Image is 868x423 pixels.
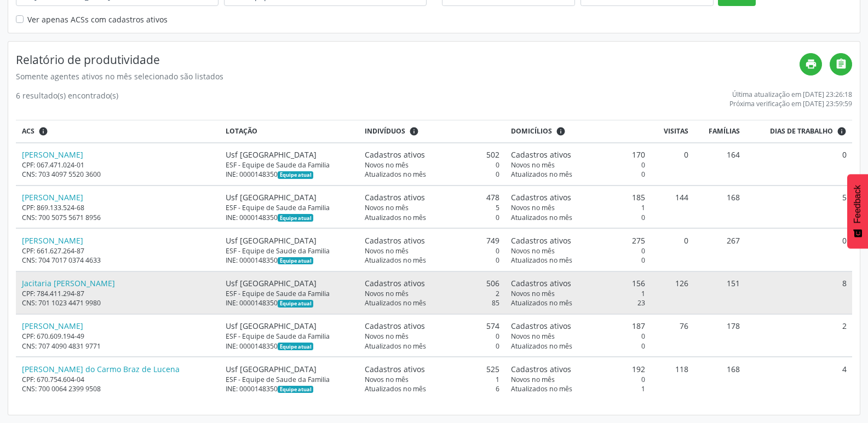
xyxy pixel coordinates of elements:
div: 478 [365,192,499,203]
span: Cadastros ativos [511,192,571,203]
span: Esta é a equipe atual deste Agente [278,257,313,265]
td: 267 [694,228,746,271]
span: Cadastros ativos [511,277,571,289]
i: print [805,58,817,70]
span: Cadastros ativos [511,363,571,375]
div: 502 [365,149,499,160]
div: INE: 0000148350 [226,256,353,265]
div: 275 [511,235,645,246]
div: Usf [GEOGRAPHIC_DATA] [226,277,353,289]
div: 0 [365,170,499,179]
td: 4 [746,357,852,399]
div: 525 [365,363,499,375]
span: Atualizados no mês [365,384,426,393]
span: Novos no mês [365,203,409,212]
div: 0 [511,160,645,170]
span: Feedback [853,185,863,223]
div: 1 [511,289,645,298]
div: ESF - Equipe de Saude da Familia [226,375,353,384]
span: Novos no mês [511,246,555,256]
i: Dias em que o(a) ACS fez pelo menos uma visita, ou ficha de cadastro individual ou cadastro domic... [837,126,847,136]
div: 0 [511,246,645,256]
div: INE: 0000148350 [226,341,353,351]
div: INE: 0000148350 [226,298,353,308]
div: CNS: 703 4097 5520 3600 [22,170,214,179]
div: 574 [365,320,499,332]
a: [PERSON_NAME] [22,321,83,331]
div: 85 [365,298,499,308]
i:  [835,58,847,70]
span: Novos no mês [511,375,555,384]
div: 0 [511,375,645,384]
div: Usf [GEOGRAPHIC_DATA] [226,149,353,160]
div: CNS: 700 0064 2399 9508 [22,384,214,393]
span: Indivíduos [365,126,405,136]
td: 126 [651,271,694,314]
div: INE: 0000148350 [226,213,353,222]
div: CNS: 700 5075 5671 8956 [22,213,214,222]
div: CNS: 707 4090 4831 9771 [22,341,214,351]
a: [PERSON_NAME] [22,192,83,202]
div: 5 [365,203,499,212]
div: Usf [GEOGRAPHIC_DATA] [226,235,353,246]
div: 156 [511,277,645,289]
div: Última atualização em [DATE] 23:26:18 [729,90,852,99]
div: 1 [365,375,499,384]
td: 2 [746,314,852,357]
span: Cadastros ativos [511,149,571,160]
td: 168 [694,357,746,399]
span: Atualizados no mês [365,256,426,265]
div: Usf [GEOGRAPHIC_DATA] [226,320,353,332]
div: ESF - Equipe de Saude da Familia [226,332,353,341]
div: Somente agentes ativos no mês selecionado são listados [16,71,800,82]
td: 164 [694,143,746,186]
div: 0 [511,256,645,265]
span: Novos no mês [365,375,409,384]
span: Atualizados no mês [511,213,572,222]
div: 1 [511,203,645,212]
td: 76 [651,314,694,357]
div: Próxima verificação em [DATE] 23:59:59 [729,99,852,108]
a: Jacitaria [PERSON_NAME] [22,278,115,288]
span: Atualizados no mês [511,256,572,265]
div: CPF: 869.133.524-68 [22,203,214,212]
div: 2 [365,289,499,298]
th: Famílias [694,120,746,143]
td: 0 [651,228,694,271]
div: Usf [GEOGRAPHIC_DATA] [226,363,353,375]
span: Novos no mês [511,203,555,212]
div: CNS: 701 1023 4471 9980 [22,298,214,308]
span: Domicílios [511,126,552,136]
i: <div class="text-left"> <div> <strong>Cadastros ativos:</strong> Cadastros que estão vinculados a... [556,126,566,136]
span: Dias de trabalho [770,126,833,136]
td: 0 [651,143,694,186]
div: 6 resultado(s) encontrado(s) [16,90,118,108]
div: CPF: 670.609.194-49 [22,332,214,341]
td: 5 [746,186,852,228]
span: Novos no mês [511,332,555,341]
span: Novos no mês [511,160,555,170]
span: Novos no mês [365,160,409,170]
span: Atualizados no mês [511,384,572,393]
div: 1 [511,384,645,393]
div: 0 [365,246,499,256]
span: Atualizados no mês [365,170,426,179]
div: INE: 0000148350 [226,170,353,179]
td: 118 [651,357,694,399]
span: Cadastros ativos [365,363,425,375]
td: 151 [694,271,746,314]
span: Esta é a equipe atual deste Agente [278,214,313,222]
i: ACSs que estiveram vinculados a uma UBS neste período, mesmo sem produtividade. [38,126,48,136]
div: 170 [511,149,645,160]
span: Esta é a equipe atual deste Agente [278,300,313,308]
h4: Relatório de produtividade [16,53,800,67]
div: ESF - Equipe de Saude da Familia [226,246,353,256]
label: Ver apenas ACSs com cadastros ativos [27,14,168,25]
div: ESF - Equipe de Saude da Familia [226,203,353,212]
div: 0 [365,213,499,222]
div: 0 [511,332,645,341]
span: Cadastros ativos [365,320,425,332]
th: Visitas [651,120,694,143]
span: Cadastros ativos [511,235,571,246]
span: Atualizados no mês [365,213,426,222]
